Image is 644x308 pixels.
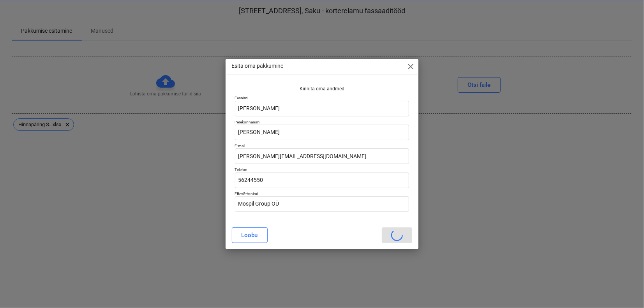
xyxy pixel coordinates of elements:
p: Perekonnanimi [235,120,409,125]
p: Kinnita oma andmed [235,86,409,92]
span: close [406,62,415,71]
p: Eesnimi [235,95,409,100]
div: Loobu [242,230,258,240]
button: Loobu [232,227,268,243]
p: E-mail [235,143,409,148]
p: Telefon [235,167,409,172]
p: Ettevõtte nimi [235,191,409,196]
p: Esita oma pakkumine [232,62,284,70]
